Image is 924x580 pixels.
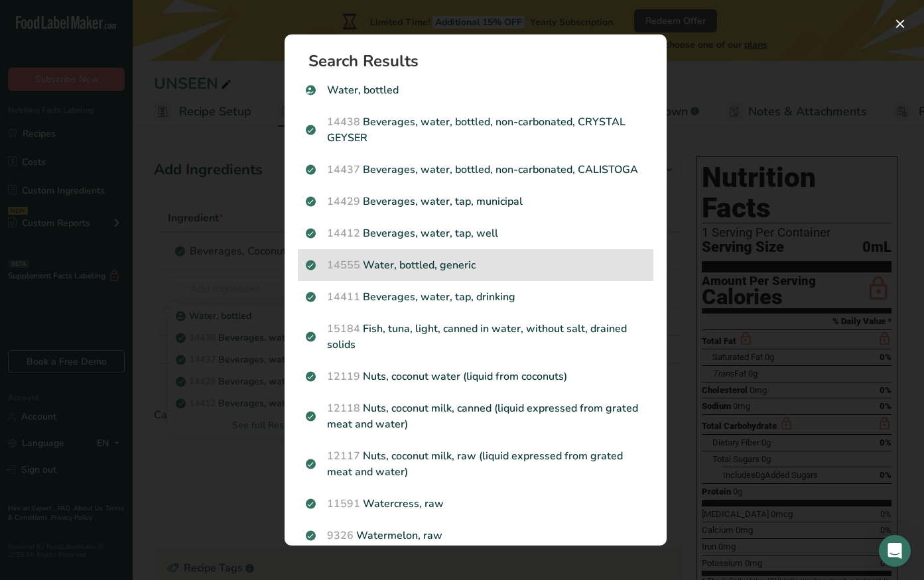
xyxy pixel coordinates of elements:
p: Water, bottled [306,82,645,98]
p: Beverages, water, bottled, non-carbonated, CALISTOGA [306,162,645,178]
p: Nuts, coconut water (liquid from coconuts) [306,369,645,384]
p: Nuts, coconut milk, canned (liquid expressed from grated meat and water) [306,400,645,432]
span: 14437 [327,162,360,177]
h1: Search Results [308,53,653,69]
p: Watercress, raw [306,496,645,512]
div: Open Intercom Messenger [879,535,911,567]
span: 12117 [327,449,360,463]
p: Nuts, coconut milk, raw (liquid expressed from grated meat and water) [306,448,645,480]
span: 12119 [327,369,360,384]
p: Water, bottled, generic [306,257,645,273]
p: Beverages, water, tap, drinking [306,289,645,305]
span: 12118 [327,401,360,416]
p: Fish, tuna, light, canned in water, without salt, drained solids [306,321,645,353]
span: 11591 [327,496,360,511]
p: Beverages, water, bottled, non-carbonated, CRYSTAL GEYSER [306,114,645,146]
span: 14412 [327,226,360,241]
p: Beverages, water, tap, municipal [306,194,645,209]
span: 14411 [327,290,360,304]
span: 14438 [327,115,360,129]
p: Watermelon, raw [306,528,645,544]
span: 15184 [327,321,360,336]
span: 14555 [327,258,360,272]
p: Beverages, water, tap, well [306,225,645,241]
span: 14429 [327,194,360,209]
span: 9326 [327,528,354,543]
